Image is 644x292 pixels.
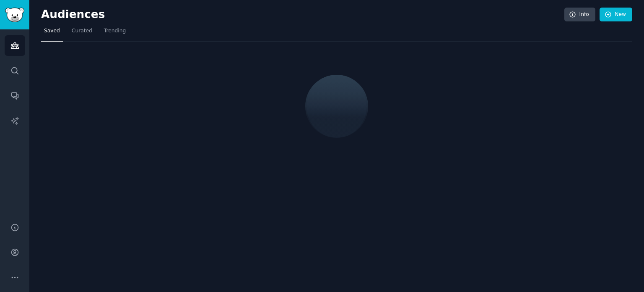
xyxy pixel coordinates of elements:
[5,8,24,22] img: GummySearch logo
[41,24,63,42] a: Saved
[41,8,564,21] h2: Audiences
[69,24,95,42] a: Curated
[72,27,92,35] span: Curated
[101,24,129,42] a: Trending
[564,8,595,22] a: Info
[44,27,60,35] span: Saved
[600,8,632,22] a: New
[104,27,126,35] span: Trending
